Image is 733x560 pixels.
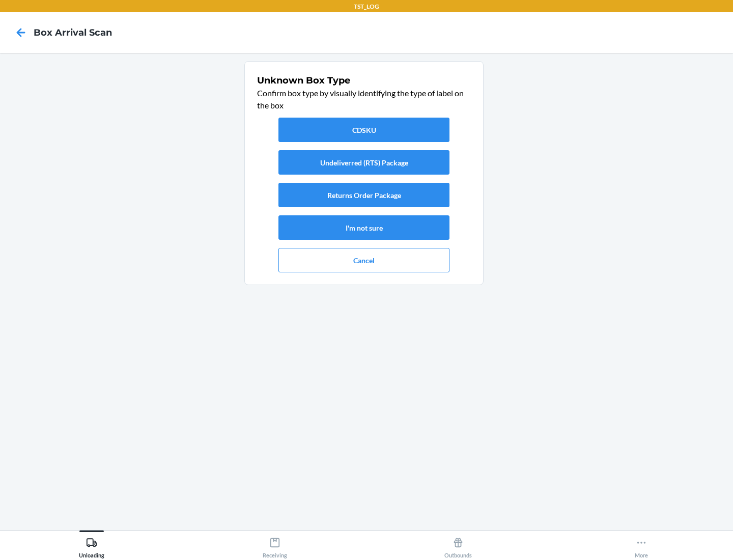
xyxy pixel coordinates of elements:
[550,530,733,558] button: More
[263,533,287,558] div: Receiving
[183,530,366,558] button: Receiving
[354,2,379,11] p: TST_LOG
[257,87,471,111] p: Confirm box type by visually identifying the type of label on the box
[444,533,472,558] div: Outbounds
[278,150,449,175] button: Undeliverred (RTS) Package
[257,74,471,87] h1: Unknown Box Type
[79,533,104,558] div: Unloading
[366,530,550,558] button: Outbounds
[278,183,449,207] button: Returns Order Package
[278,248,449,272] button: Cancel
[278,118,449,142] button: CDSKU
[34,26,112,39] h4: Box Arrival Scan
[278,215,449,240] button: I'm not sure
[635,533,648,558] div: More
